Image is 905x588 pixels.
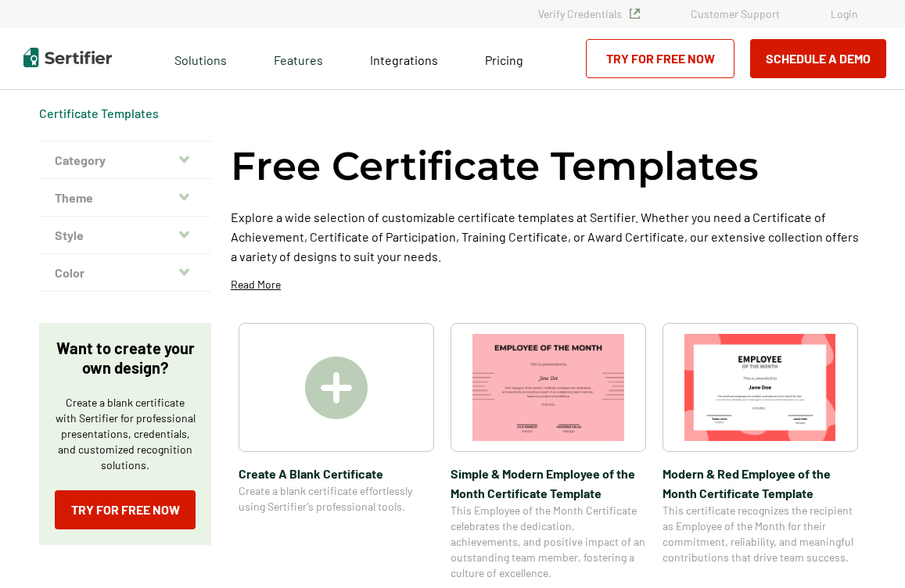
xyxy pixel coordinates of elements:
[39,254,211,292] button: Color
[370,48,438,68] a: Integrations
[691,7,780,20] a: Customer Support
[39,106,159,121] span: Certificate Templates
[586,39,734,78] a: Try for Free Now
[23,48,112,67] img: Sertifier | Digital Credentialing Platform
[239,464,434,483] span: Create A Blank Certificate
[231,141,759,192] h1: Free Certificate Templates
[451,464,646,503] span: Simple & Modern Employee of the Month Certificate Template
[630,9,640,19] img: Verified
[174,48,227,68] span: Solutions
[451,503,646,581] span: This Employee of the Month Certificate celebrates the dedication, achievements, and positive impa...
[39,217,211,254] button: Style
[39,106,159,120] a: Certificate Templates
[274,48,323,68] span: Features
[39,142,211,179] button: Category
[370,52,438,67] span: Integrations
[663,323,858,581] a: Modern & Red Employee of the Month Certificate TemplateModern & Red Employee of the Month Certifi...
[239,483,434,514] span: Create a blank certificate effortlessly using Sertifier’s professional tools.
[485,52,523,67] span: Pricing
[451,323,646,581] a: Simple & Modern Employee of the Month Certificate TemplateSimple & Modern Employee of the Month C...
[472,334,624,441] img: Simple & Modern Employee of the Month Certificate Template
[55,490,196,529] a: Try for Free Now
[39,106,159,121] div: Breadcrumb
[684,334,836,441] img: Modern & Red Employee of the Month Certificate Template
[39,179,211,217] button: Theme
[55,395,196,473] p: Create a blank certificate with Sertifier for professional presentations, credentials, and custom...
[663,503,858,565] span: This certificate recognizes the recipient as Employee of the Month for their commitment, reliabil...
[55,339,196,378] p: Want to create your own design?
[231,207,866,266] p: Explore a wide selection of customizable certificate templates at Sertifier. Whether you need a C...
[831,7,858,20] a: Login
[305,357,368,419] img: Create A Blank Certificate
[485,48,523,68] a: Pricing
[538,7,640,20] a: Verify Credentials
[663,464,858,503] span: Modern & Red Employee of the Month Certificate Template
[231,277,281,292] p: Read More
